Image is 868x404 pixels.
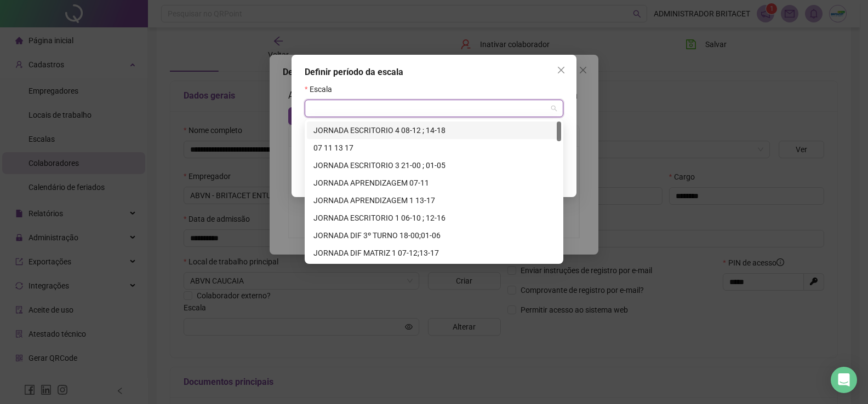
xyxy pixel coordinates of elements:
div: JORNADA ESCRITORIO 4 08-12 ; 14-18 [313,124,555,136]
div: JORNADA DIF MATRIZ 1 07-12;13-17 [307,244,561,262]
div: JORNADA ESCRITORIO 4 08-12 ; 14-18 [307,122,561,139]
div: JORNADA ESCRITORIO 3 21-00 ; 01-05 [313,159,555,171]
div: 07 11 13 17 [307,139,561,157]
div: Open Intercom Messenger [831,367,857,393]
div: JORNADA DIF MATRIZ 1 07-12;13-17 [313,247,555,259]
div: JORNADA APRENDIZAGEM 07-11 [313,177,555,189]
div: JORNADA APRENDIZAGEM 1 13-17 [313,194,555,206]
div: Definir período da escala [305,66,563,79]
span: close [557,66,566,74]
div: JORNADA ESCRITORIO 3 21-00 ; 01-05 [307,157,561,174]
div: 07 11 13 17 [313,142,555,154]
div: JORNADA APRENDIZAGEM 1 13-17 [307,192,561,209]
div: JORNADA DIF 3º TURNO 18-00;01-06 [307,227,561,244]
div: JORNADA ESCRITORIO 1 06-10 ; 12-16 [313,212,555,224]
div: JORNADA ESCRITORIO 1 06-10 ; 12-16 [307,209,561,227]
button: Close [552,61,570,79]
div: JORNADA APRENDIZAGEM 07-11 [307,174,561,192]
div: JORNADA DIF 3º TURNO 18-00;01-06 [313,229,555,241]
label: Escala [305,83,339,95]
